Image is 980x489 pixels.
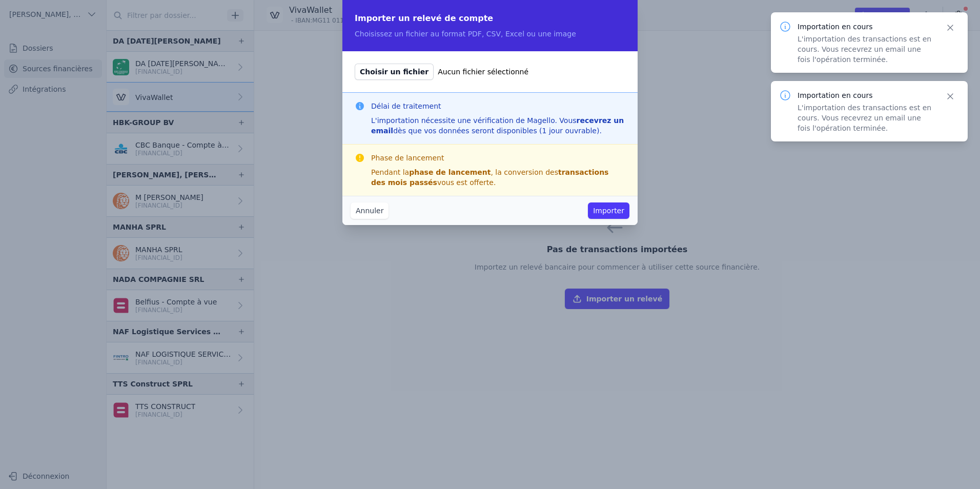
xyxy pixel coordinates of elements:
[371,101,625,111] h3: Délai de traitement
[798,90,933,100] p: Importation en cours
[798,22,933,32] p: Importation en cours
[371,115,625,136] div: L'importation nécessite une vérification de Magello. Vous dès que vos données seront disponibles ...
[438,67,528,77] span: Aucun fichier sélectionné
[355,29,625,39] p: Choisissez un fichier au format PDF, CSV, Excel ou une image
[798,34,933,65] p: L'importation des transactions est en cours. Vous recevrez un email une fois l'opération terminée.
[588,202,629,219] button: Importer
[409,168,491,176] strong: phase de lancement
[371,153,625,163] h3: Phase de lancement
[371,167,625,188] div: Pendant la , la conversion des vous est offerte.
[355,12,625,25] h2: Importer un relevé de compte
[355,64,434,80] span: Choisir un fichier
[351,202,389,219] button: Annuler
[798,103,933,133] p: L'importation des transactions est en cours. Vous recevrez un email une fois l'opération terminée.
